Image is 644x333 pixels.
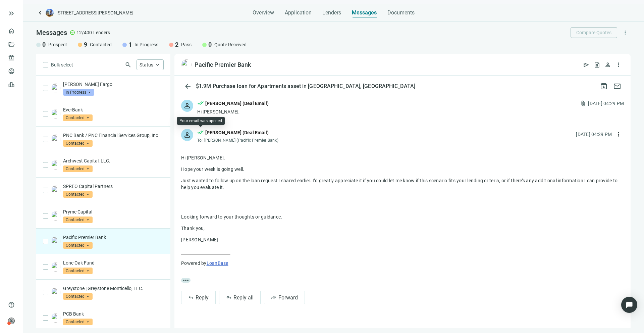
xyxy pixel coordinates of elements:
[588,100,624,107] div: [DATE] 04:29 PM
[592,59,602,70] button: request_quote
[128,41,132,49] span: 1
[125,61,131,68] span: search
[613,82,621,90] span: mail
[42,41,46,49] span: 0
[621,297,637,313] div: Open Intercom Messenger
[581,59,592,70] button: send
[140,62,153,67] span: Status
[63,268,93,274] span: Contacted
[63,191,93,198] span: Contacted
[181,291,216,304] button: replyReply
[580,100,587,107] span: attach_file
[56,9,133,16] span: [STREET_ADDRESS][PERSON_NAME]
[63,208,164,215] p: Pryme Capital
[322,9,341,16] span: Lenders
[278,294,298,301] span: Forward
[183,131,191,139] span: person
[63,165,93,172] span: Contacted
[63,106,164,113] p: EverBank
[181,80,195,93] button: arrow_back
[51,237,60,246] img: 0d772d50-d2bd-47ac-9822-9874426d0a1e
[613,59,624,70] button: more_vert
[184,82,192,90] span: arrow_back
[204,138,278,143] span: [PERSON_NAME] (Pacific Premier Bank)
[63,157,164,164] p: Archwest Capital, LLC.
[610,80,624,93] button: mail
[181,59,192,70] img: 0d772d50-d2bd-47ac-9822-9874426d0a1e
[195,61,251,69] div: Pacific Premier Bank
[51,313,60,323] img: d3cf2028-7e87-464d-8f9e-0206701f6b88
[51,160,60,170] img: 7661a31f-baf9-4577-ad1b-09a9d9ab2c0b
[196,294,209,301] span: Reply
[253,9,274,16] span: Overview
[84,41,87,49] span: 9
[48,41,67,48] span: Prospect
[615,131,622,138] span: more_vert
[7,9,15,17] button: keyboard_double_arrow_right
[205,100,269,107] div: [PERSON_NAME] (Deal Email)
[188,295,194,300] span: reply
[8,301,15,308] span: help
[604,61,611,68] span: person
[180,118,222,124] div: Your email was opened
[51,61,73,68] span: Bulk select
[63,140,93,147] span: Contacted
[285,9,312,16] span: Application
[51,186,60,195] img: fd5e7f14-122a-40e1-b66e-10f34bd2f117
[271,295,276,300] span: forward
[622,30,628,36] span: more_vert
[8,318,15,324] span: person
[36,29,67,37] span: Messages
[63,234,164,241] p: Pacific Premier Bank
[51,135,60,144] img: 33893857-8396-4680-8765-5124c06d9744.png
[36,9,44,17] a: keyboard_arrow_left
[63,183,164,190] p: SPREO Capital Partners
[155,62,161,68] span: keyboard_arrow_up
[63,81,164,88] p: [PERSON_NAME] Fargo
[214,41,247,48] span: Quote Received
[219,291,261,304] button: reply_allReply all
[63,242,93,249] span: Contacted
[352,9,377,16] span: Messages
[600,82,608,90] span: archive
[576,131,612,138] div: [DATE] 04:29 PM
[197,138,280,143] div: To:
[620,27,631,38] button: more_vert
[387,9,415,16] span: Documents
[594,61,600,68] span: request_quote
[602,59,613,70] button: person
[63,311,164,317] p: PCB Bank
[205,129,269,136] div: [PERSON_NAME] (Deal Email)
[597,80,610,93] button: archive
[76,29,92,36] span: 12/400
[63,285,164,292] p: Greystone | Greystone Monticello, LLC.
[226,295,231,300] span: reply_all
[46,9,54,17] img: deal-logo
[175,41,178,49] span: 2
[8,54,13,61] span: account_balance
[197,100,204,108] span: done_all
[195,83,417,90] div: $1.9M Purchase loan for Apartments asset in [GEOGRAPHIC_DATA], [GEOGRAPHIC_DATA]
[90,41,112,48] span: Contacted
[583,61,590,68] span: send
[51,211,60,221] img: b51026bb-dfdf-4c43-b42d-d9cf265a721c.png
[51,288,60,297] img: 61a9af4f-95bd-418e-8bb7-895b5800da7c.png
[51,84,60,93] img: 61e215de-ba22-4608-92ae-da61297d1b96.png
[264,291,305,304] button: forwardForward
[93,29,110,36] span: Lenders
[181,278,191,283] span: more_horiz
[615,61,622,68] span: more_vert
[63,89,94,96] span: In Progress
[51,262,60,272] img: d25f8117-3bde-4b1d-a838-0a98c958bad4.png
[197,108,269,115] div: Hi [PERSON_NAME],
[197,129,204,138] span: done_all
[63,114,93,121] span: Contacted
[135,41,158,48] span: In Progress
[63,217,93,223] span: Contacted
[63,259,164,266] p: Lone Oak Fund
[208,41,212,49] span: 0
[70,30,75,35] span: check_circle
[181,41,192,48] span: Pass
